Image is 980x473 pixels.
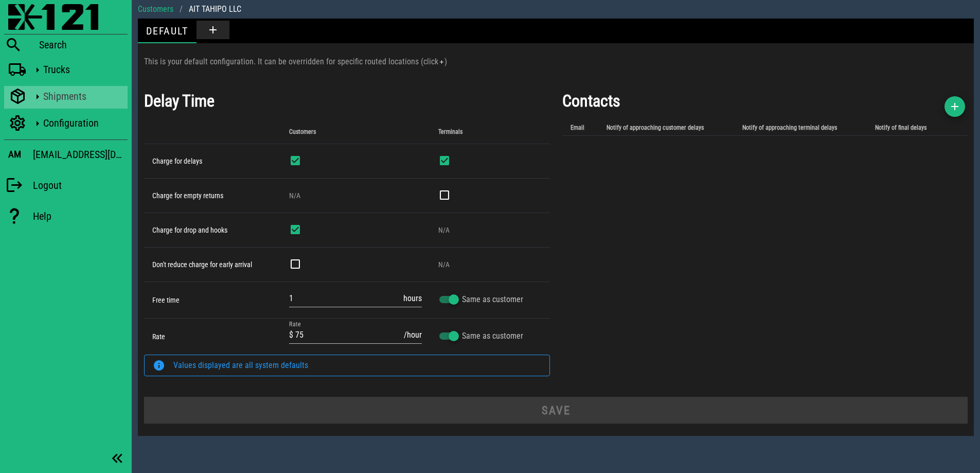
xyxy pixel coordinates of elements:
div: AIT TAHIPO LLC [189,3,241,15]
td: Rate [144,319,281,355]
td: Charge for drop and hooks [144,213,281,248]
div: Configuration [43,117,123,129]
td: N/A [430,213,549,248]
td: Charge for empty returns [144,179,281,213]
p: This is your default configuration. It can be overridden for specific routed locations (click ) [144,56,968,68]
div: Help [33,210,128,222]
a: Blackfly [4,4,128,32]
div: Logout [33,179,128,191]
h3: AM [8,149,21,160]
h1: Delay Time [144,89,550,113]
div: [EMAIL_ADDRESS][DOMAIN_NAME] [33,146,128,163]
li: / [173,3,189,15]
div: $ [289,329,295,341]
a: Customers [138,3,173,15]
td: Don't reduce charge for early arrival [144,248,281,282]
div: /hour [402,329,422,341]
div: Trucks [43,63,123,76]
td: Charge for delays [144,144,281,179]
th: Notify of approaching customer delays [598,119,734,136]
th: Customers [281,119,430,144]
td: N/A [430,248,549,282]
label: Same as customer [462,294,541,305]
td: N/A [281,179,430,213]
div: Shipments [43,90,123,102]
div: hours [401,292,422,305]
div: Values displayed are all system defaults [173,359,541,372]
div: Default [138,19,197,43]
th: Terminals [430,119,549,144]
img: 87f0f0e.png [8,4,98,30]
td: Free time [144,282,281,319]
th: Notify of approaching terminal delays [734,119,867,136]
label: Same as customer [462,331,541,341]
a: Help [4,202,128,231]
th: Email [562,119,598,136]
div: Search [39,39,128,51]
th: Notify of final delays [867,119,948,136]
h1: Contacts [562,89,968,113]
